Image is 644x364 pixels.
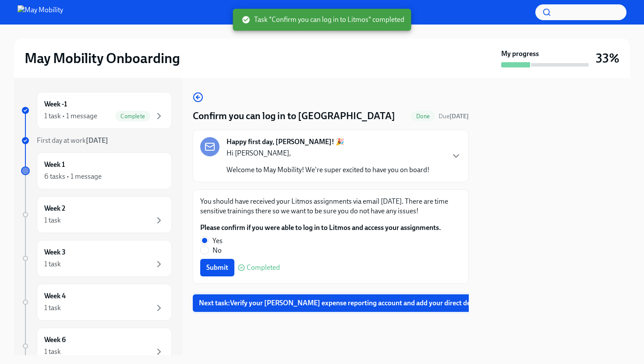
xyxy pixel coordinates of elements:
[411,113,435,120] span: Done
[44,335,66,345] h6: Week 6
[44,247,66,257] h6: Week 3
[193,110,395,123] h4: Confirm you can log in to [GEOGRAPHIC_DATA]
[21,196,172,233] a: Week 21 task
[247,264,280,271] span: Completed
[501,49,539,59] strong: My progress
[21,152,172,189] a: Week 16 tasks • 1 message
[449,113,469,120] strong: [DATE]
[44,99,67,109] h6: Week -1
[200,223,441,233] label: Please confirm if you were able to log in to Litmos and access your assignments.
[44,303,61,313] div: 1 task
[18,5,63,19] img: May Mobility
[226,165,429,175] p: Welcome to May Mobility! We're super excited to have you on board!
[212,246,222,255] span: No
[44,259,61,269] div: 1 task
[242,15,404,25] span: Task "Confirm you can log in to Litmos" completed
[44,111,97,121] div: 1 task • 1 message
[596,50,619,66] h3: 33%
[21,136,172,145] a: First day at work[DATE]
[193,294,530,312] button: Next task:Verify your [PERSON_NAME] expense reporting account and add your direct deposit informa...
[44,160,65,170] h6: Week 1
[439,113,469,120] span: Due
[21,284,172,321] a: Week 41 task
[115,113,150,120] span: Complete
[212,236,223,246] span: Yes
[44,172,102,181] div: 6 tasks • 1 message
[199,299,524,307] span: Next task : Verify your [PERSON_NAME] expense reporting account and add your direct deposit infor...
[37,136,108,145] span: First day at work
[21,240,172,277] a: Week 31 task
[439,112,469,120] span: September 9th, 2025 08:00
[226,148,429,158] p: Hi [PERSON_NAME],
[25,49,180,67] h2: May Mobility Onboarding
[206,263,228,272] span: Submit
[44,216,61,225] div: 1 task
[226,137,344,147] strong: Happy first day, [PERSON_NAME]! 🎉
[200,259,234,276] button: Submit
[44,347,61,357] div: 1 task
[86,136,108,145] strong: [DATE]
[44,204,65,213] h6: Week 2
[200,197,461,216] p: You should have received your Litmos assignments via email [DATE]. There are time sensitive train...
[21,92,172,129] a: Week -11 task • 1 messageComplete
[44,291,66,301] h6: Week 4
